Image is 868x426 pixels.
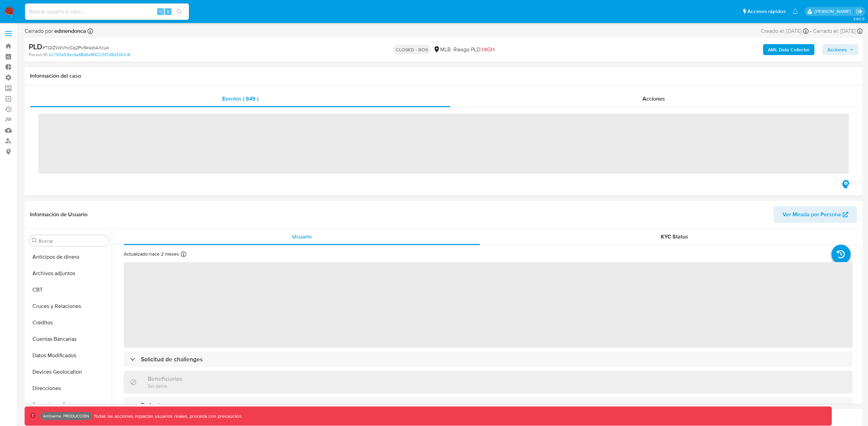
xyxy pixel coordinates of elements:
a: Notificaciones [792,9,798,14]
b: AML Data Collector [768,44,810,55]
span: Acciones [642,95,665,103]
span: Acciones [827,44,847,55]
span: Accesos rápidos [747,8,786,15]
button: search-icon [172,7,186,16]
p: Actualizado hace 2 meses [124,251,179,257]
button: Ver Mirada por Persona [774,206,857,223]
div: Creado el: [DATE] [761,27,809,35]
button: AML Data Collector [763,44,814,55]
span: Eventos ( 949 ) [222,95,258,103]
span: Cerrado por [25,27,86,35]
button: Archivos adjuntos [26,265,112,282]
p: Todas las acciones impactan usuarios reales, proceda con precaución. [92,413,242,419]
div: MLB [433,46,451,53]
div: Cerrado el: [DATE] [813,27,863,35]
a: 6c790e59ec4a88d6e8f4229f248d3364 [49,52,130,58]
span: ‌ [38,114,849,174]
button: Buscar [32,238,37,243]
button: Direcciones [26,380,112,397]
div: Solicitud de challenges [124,351,853,367]
div: Parientes [124,397,853,413]
button: Cruces y Relaciones [26,298,112,314]
span: KYC Status [661,233,688,241]
span: ⌥ [158,8,163,15]
b: Person ID [29,52,48,58]
h1: Información del caso [30,73,857,79]
button: Cuentas Bancarias [26,331,112,347]
span: Riesgo PLD: [453,46,494,53]
button: Dispositivos Point [26,397,112,413]
input: Buscar [39,238,106,244]
span: # TQlZWzVhcCq2Pv9kwzIAXcuk [42,44,109,51]
span: HIGH [482,46,494,53]
button: Anticipos de dinero [26,249,112,265]
span: Usuario [292,233,312,241]
span: s [167,8,169,15]
p: juan.jsosa@mercadolibre.com.co [815,8,853,15]
p: Ambiente: PRODUCCIÓN [43,415,89,417]
h1: Información de Usuario [30,211,87,218]
button: Datos Modificados [26,347,112,364]
input: Buscar usuario o caso... [25,7,189,16]
b: PLD [29,41,42,52]
div: BeneficiariosSin datos [124,371,853,393]
button: Devices Geolocation [26,364,112,380]
p: Sin datos [148,383,182,389]
h3: Beneficiarios [148,375,182,383]
h3: Solicitud de challenges [141,356,203,363]
button: Créditos [26,314,112,331]
button: CBT [26,282,112,298]
h3: Parientes [141,401,166,409]
span: Ver Mirada por Persona [783,206,841,223]
button: Acciones [823,44,858,55]
span: ‌ [124,262,853,348]
a: Salir [856,8,863,15]
span: - [810,27,812,35]
p: CLOSED - ROS [393,45,431,54]
b: edmendonca [53,27,86,35]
